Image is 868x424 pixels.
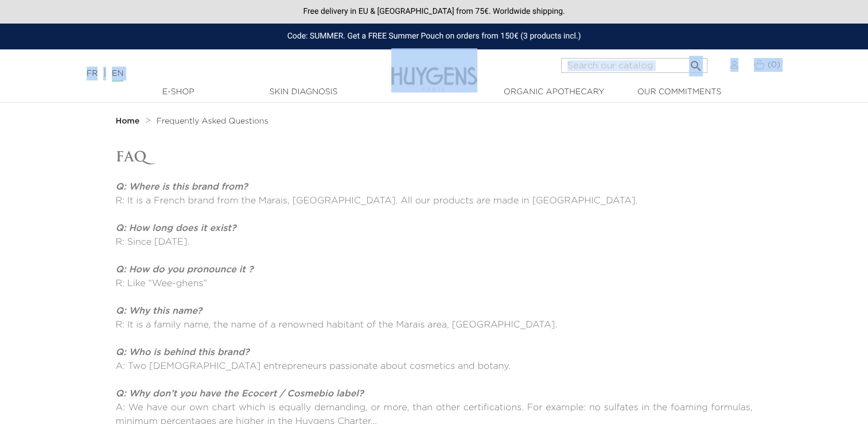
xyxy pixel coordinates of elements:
[116,277,753,291] p: R: Like “Wee-ghens”
[116,348,250,357] strong: Q: Who is behind this brand?
[116,265,254,275] strong: Q: How do you pronounce it ?
[116,307,203,316] strong: Q: Why this name?
[116,236,753,249] p: R: Since [DATE].
[116,360,753,373] p: A: Two [DEMOGRAPHIC_DATA] entrepreneurs passionate about cosmetics and botany.
[116,194,753,208] p: R: It is a French brand from the Marais, [GEOGRAPHIC_DATA]. All our products are made in [GEOGRAP...
[246,86,361,98] a: Skin Diagnosis
[116,224,236,233] strong: Q: How long does it exist?
[87,70,98,78] a: FR
[116,117,142,126] a: Home
[112,70,123,82] a: EN
[391,48,477,92] img: Huygens
[121,86,236,98] a: E-Shop
[157,117,268,125] span: Frequently Asked Questions
[81,67,353,80] div: |
[116,117,140,125] strong: Home
[116,390,364,399] strong: Q: Why don’t you have the Ecocert / Cosmebio label?
[157,117,268,126] a: Frequently Asked Questions
[561,58,707,73] input: Search
[686,55,706,70] button: 
[116,148,147,165] span: FAQ
[689,56,703,70] i: 
[116,183,248,192] em: Q: Where is this brand from?
[497,86,612,98] a: Organic Apothecary
[768,61,780,69] span: (0)
[116,318,753,332] p: R: It is a family name, the name of a renowned habitant of the Marais area, [GEOGRAPHIC_DATA].
[622,86,737,98] a: Our commitments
